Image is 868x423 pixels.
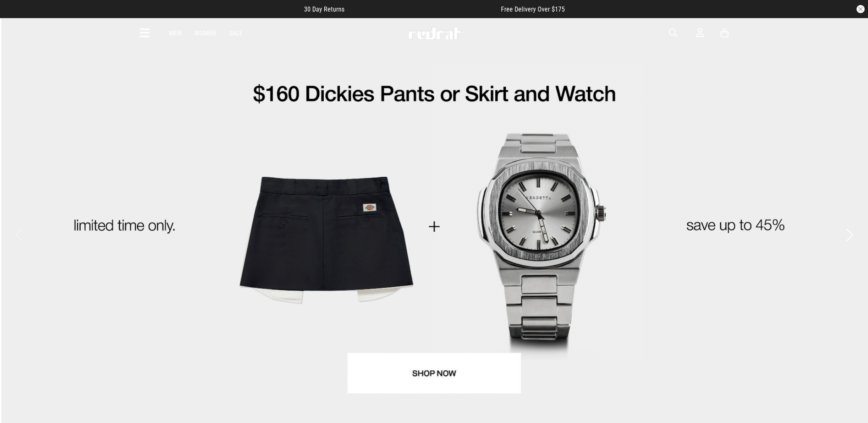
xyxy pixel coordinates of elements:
iframe: Customer reviews powered by Trustpilot [361,5,484,13]
a: Women [194,29,216,37]
button: Next slide [844,226,855,244]
span: 30 Day Returns [304,5,344,13]
button: Previous slide [13,226,24,244]
img: Redrat logo [408,27,462,39]
a: Sale [229,29,243,37]
a: Men [169,29,181,37]
span: Free Delivery Over $175 [501,5,565,13]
